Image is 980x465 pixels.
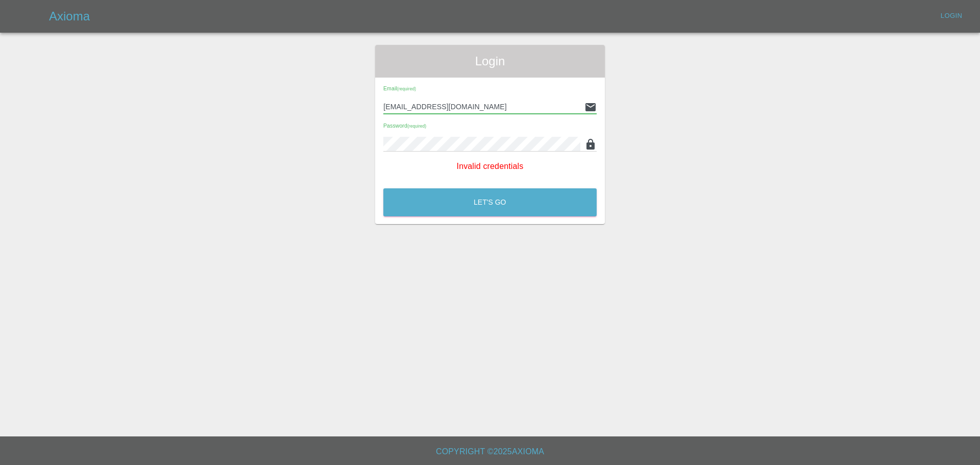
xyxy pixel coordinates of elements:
[407,124,426,129] small: (required)
[49,8,90,25] h5: Axioma
[8,445,972,459] h6: Copyright © 2025 Axioma
[383,123,426,129] span: Password
[383,53,597,69] span: Login
[383,160,597,173] p: Invalid credentials
[935,8,968,24] a: Login
[383,188,597,216] button: Let's Go
[397,87,416,91] small: (required)
[383,85,416,91] span: Email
